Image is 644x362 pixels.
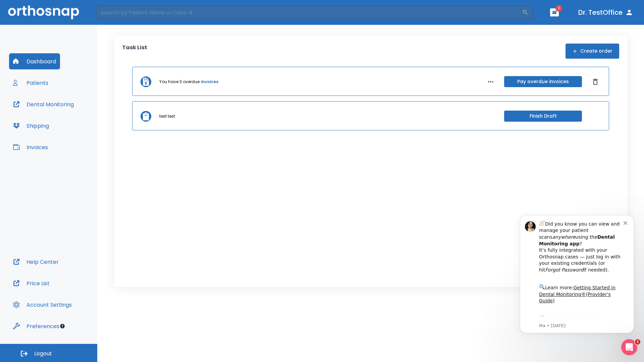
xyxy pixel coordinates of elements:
[9,318,63,334] button: Preferences
[9,254,63,270] button: Help Center
[122,44,147,59] p: Task List
[9,96,78,112] button: Dental Monitoring
[29,118,114,124] p: Message from Ma, sent 1w ago
[510,205,644,344] iframe: Intercom notifications message
[9,75,52,91] button: Patients
[590,76,601,87] button: Dismiss
[9,275,54,291] button: Price List
[621,339,637,355] iframe: Intercom live chat
[96,6,522,19] input: Search by Patient Name or Case #
[566,44,619,59] button: Create order
[504,111,582,122] button: Finish Draft
[29,109,114,143] div: Download the app: | ​ Let us know if you need help getting started!
[201,79,218,85] a: invoices
[9,139,52,155] button: Invoices
[114,14,119,20] button: Dismiss notification
[9,53,60,69] button: Dashboard
[34,350,52,357] span: Logout
[555,5,562,12] span: 1
[159,79,200,85] p: You have 3 overdue
[504,76,582,87] button: Pay overdue invoices
[29,111,89,123] a: App Store
[635,339,640,345] span: 1
[159,113,175,119] p: test test
[576,6,636,18] button: Dr. TestOffice
[9,297,76,313] button: Account Settings
[9,118,53,134] button: Shipping
[59,323,65,329] div: Tooltip anchor
[8,5,79,19] img: Orthosnap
